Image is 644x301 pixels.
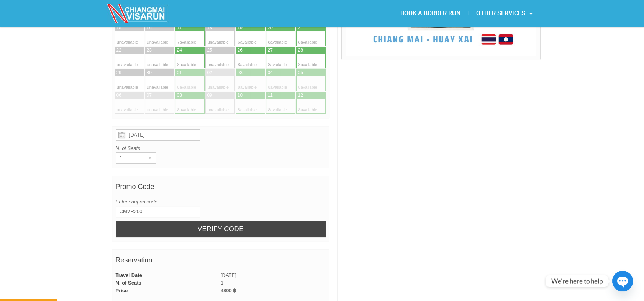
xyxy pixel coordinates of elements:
div: 22 [116,47,121,54]
nav: Menu [322,5,540,22]
div: 24 [177,47,182,54]
div: 07 [147,92,152,99]
td: N. of Seats [112,279,221,287]
div: 23 [147,47,152,54]
td: [DATE] [221,272,329,279]
div: 16 [147,24,152,31]
label: Enter coupon code [116,198,326,206]
div: 06 [116,92,121,99]
td: 4300 ฿ [221,287,329,294]
div: 27 [268,47,273,54]
h4: Promo Code [116,179,326,198]
div: 29 [116,70,121,76]
div: 25 [207,47,212,54]
div: 18 [207,24,212,31]
a: BOOK A BORDER RUN [392,5,468,22]
div: 20 [268,24,273,31]
td: 1 [221,279,329,287]
div: 04 [268,70,273,76]
div: 30 [147,70,152,76]
div: 15 [116,24,121,31]
div: 12 [298,92,303,99]
div: 26 [238,47,243,54]
div: 28 [298,47,303,54]
div: 03 [238,70,243,76]
div: 1 [116,153,141,163]
div: 08 [177,92,182,99]
div: ▾ [145,153,156,163]
div: 09 [207,92,212,99]
div: 19 [238,24,243,31]
div: 17 [177,24,182,31]
label: N. of Seats [116,145,326,152]
div: 02 [207,70,212,76]
input: Verify code [116,221,326,238]
td: Price [112,287,221,294]
td: Travel Date [112,272,221,279]
h4: Reservation [116,252,326,272]
div: 01 [177,70,182,76]
div: 11 [268,92,273,99]
a: OTHER SERVICES [468,5,540,22]
div: 21 [298,24,303,31]
div: 05 [298,70,303,76]
div: 10 [238,92,243,99]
